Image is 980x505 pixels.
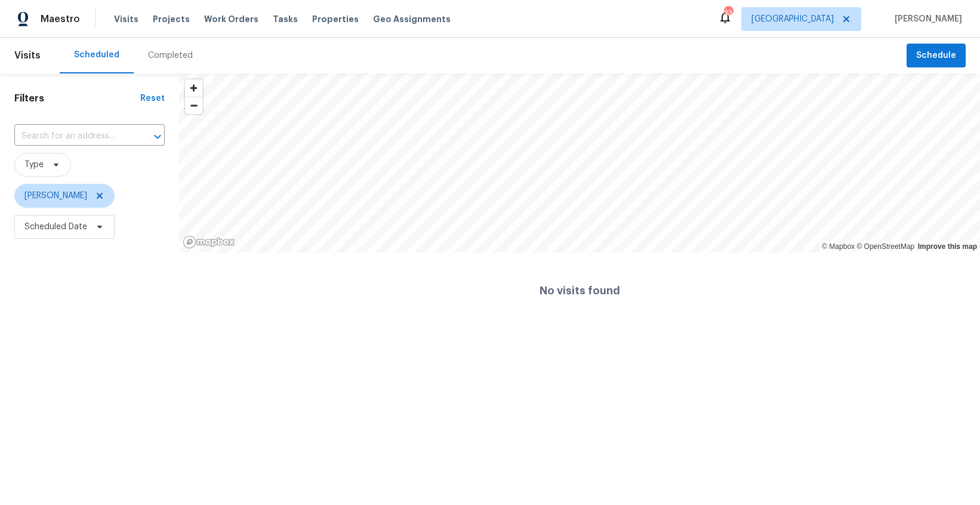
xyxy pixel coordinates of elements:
span: Schedule [916,48,956,63]
div: Scheduled [74,49,119,61]
a: Mapbox homepage [183,235,235,249]
input: Search for an address... [14,127,131,146]
span: [PERSON_NAME] [24,190,87,202]
span: [GEOGRAPHIC_DATA] [751,13,834,25]
button: Open [149,128,166,145]
canvas: Map [179,73,980,252]
button: Zoom out [185,97,202,114]
span: Maestro [41,13,80,25]
div: 33 [724,7,732,19]
span: Projects [153,13,190,25]
span: Visits [14,42,41,69]
span: Visits [114,13,138,25]
span: [PERSON_NAME] [890,13,962,25]
button: Schedule [907,44,966,68]
button: Zoom in [185,79,202,97]
a: OpenStreetMap [856,242,914,251]
span: Properties [312,13,359,25]
span: Work Orders [204,13,258,25]
span: Tasks [273,15,298,23]
span: Geo Assignments [373,13,451,25]
a: Improve this map [918,242,977,251]
h4: No visits found [540,285,620,297]
span: Zoom out [185,97,202,114]
span: Type [24,159,44,171]
div: Reset [140,93,165,104]
a: Mapbox [822,242,855,251]
div: Completed [148,50,193,61]
h1: Filters [14,93,140,104]
span: Scheduled Date [24,221,87,233]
